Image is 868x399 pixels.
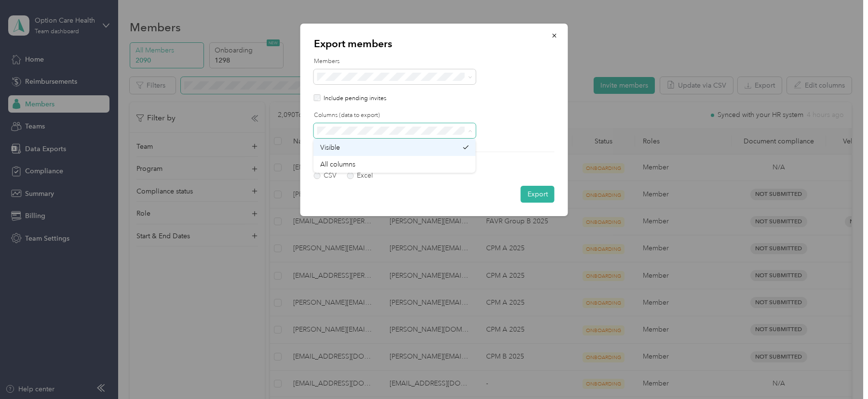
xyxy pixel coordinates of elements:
[314,37,555,51] p: Export members
[814,345,868,399] iframe: Everlance-gr Chat Button Frame
[320,143,340,152] span: Visible
[314,111,555,120] label: Columns (data to export)
[347,172,373,179] label: Excel
[314,57,555,66] label: Members
[324,94,386,103] p: Include pending invites
[521,186,555,203] button: Export
[314,172,337,179] label: CSV
[320,160,355,168] span: All columns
